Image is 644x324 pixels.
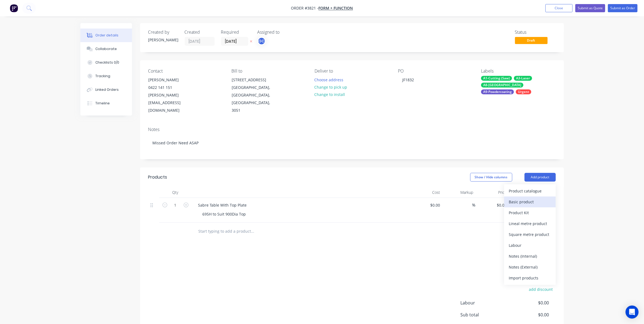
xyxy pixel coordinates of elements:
button: Notes (Internal) [504,251,556,262]
div: Labels [481,68,555,74]
span: % [472,202,476,208]
button: Change to pick up [312,83,350,91]
div: Markup [442,187,476,198]
div: Qty [159,187,192,198]
div: Product catalogue [509,187,551,195]
div: Collaborate [95,46,117,51]
button: Basic product [504,197,556,207]
button: Change to install [312,91,348,98]
div: [STREET_ADDRESS] [232,76,277,84]
div: Labour [509,241,551,249]
button: GC [257,37,266,45]
div: [PERSON_NAME]0422 141 151[PERSON_NAME][EMAIL_ADDRESS][DOMAIN_NAME] [144,76,198,114]
div: PO [398,68,472,74]
span: Labour [461,300,509,306]
div: Notes (Internal) [509,252,551,260]
div: Order details [95,33,118,38]
button: Lineal metre product [504,218,556,229]
div: Open Intercom Messenger [626,306,639,319]
button: Notes (External) [504,262,556,273]
div: Assigned to [257,30,312,35]
div: Import products [509,274,551,282]
button: Choose address [312,76,346,83]
div: Notes (External) [509,263,551,271]
div: 0422 141 151 [149,84,194,91]
button: Submit as Order [608,4,637,12]
button: Order details [80,29,132,42]
button: Labour [504,240,556,251]
button: Product catalogue [504,186,556,197]
div: Notes [148,127,556,132]
span: Sub total [461,311,509,318]
button: Checklists 0/0 [80,56,132,69]
span: Order #3821 - [291,6,319,11]
div: Required [221,30,251,35]
div: A8-[GEOGRAPHIC_DATA] [481,83,523,88]
div: Status [515,30,556,35]
input: Start typing to add a product... [198,226,307,237]
button: add discount [526,285,556,293]
div: Created [185,30,215,35]
button: Product Kit [504,207,556,218]
div: A3-Laser [514,76,532,81]
button: Square metre product [504,229,556,240]
div: Deliver to [315,68,389,74]
button: Show / Hide columns [470,173,512,182]
div: Linked Orders [95,87,119,92]
button: Timeline [80,96,132,110]
span: $0.00 [509,311,549,318]
button: Add product [524,173,556,182]
div: Product Kit [509,209,551,217]
span: Draft [515,37,548,44]
div: Square metre product [509,230,551,238]
div: Bill to [231,68,306,74]
a: Form + Function [319,6,353,11]
div: Checklists 0/0 [95,60,119,65]
div: [PERSON_NAME] [149,76,194,84]
div: A1-Cutting (Saw) [481,76,512,81]
div: Tracking [95,74,110,79]
button: Submit as Quote [575,4,605,12]
div: A9-Powdercoating [481,89,514,94]
div: Urgent [516,89,531,94]
div: [PERSON_NAME][EMAIL_ADDRESS][DOMAIN_NAME] [149,91,194,114]
div: 695H to Suit 900Dia Top [198,210,250,218]
div: Products [148,174,167,180]
div: JF1832 [398,76,418,84]
button: Import products [504,273,556,283]
div: Missed Order Need ASAP [148,135,556,151]
button: Linked Orders [80,83,132,96]
div: Price [476,187,509,198]
div: Created by [148,30,178,35]
div: Sabre Table With Top Plate [194,201,251,209]
button: Collaborate [80,42,132,56]
button: Tracking [80,69,132,83]
div: Contact [148,68,223,74]
img: Factory [10,4,18,12]
div: [GEOGRAPHIC_DATA], [GEOGRAPHIC_DATA], [GEOGRAPHIC_DATA], 3051 [232,84,277,114]
div: Basic product [509,198,551,206]
div: [PERSON_NAME] [148,37,178,43]
span: $0.00 [509,300,549,306]
button: Close [545,4,573,12]
div: Cost [409,187,442,198]
div: Timeline [95,101,110,106]
div: Lineal metre product [509,220,551,228]
div: [STREET_ADDRESS][GEOGRAPHIC_DATA], [GEOGRAPHIC_DATA], [GEOGRAPHIC_DATA], 3051 [227,76,281,114]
